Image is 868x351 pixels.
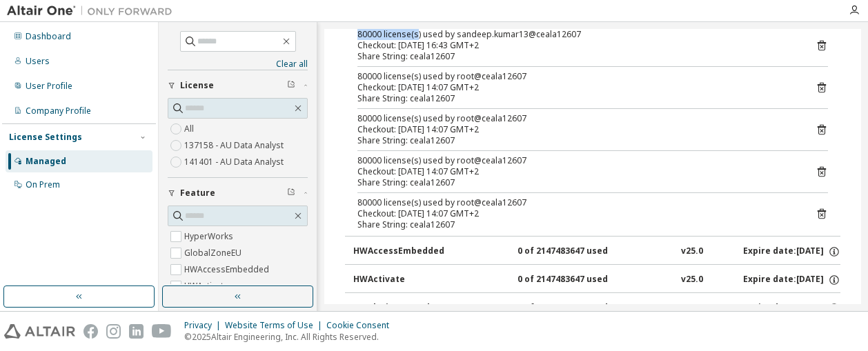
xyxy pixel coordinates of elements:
[168,70,308,101] button: License
[353,293,840,323] button: HWAltairOneDesktop0 of 2147483647 usedv25.0Expire date:[DATE]
[184,331,397,343] p: © 2025 Altair Engineering, Inc. All Rights Reserved.
[129,324,144,339] img: linkedin.svg
[681,302,703,314] div: v25.0
[357,113,795,124] div: 80000 license(s) used by root@ceala12607
[326,320,397,331] div: Cookie Consent
[180,188,215,199] span: Feature
[357,51,795,62] div: Share String: ceala12607
[743,302,840,314] div: Expire date: [DATE]
[225,320,326,331] div: Website Terms of Use
[357,82,795,93] div: Checkout: [DATE] 14:07 GMT+2
[152,324,172,339] img: youtube.svg
[357,177,795,188] div: Share String: ceala12607
[184,137,286,154] label: 137158 - AU Data Analyst
[7,4,179,18] img: Altair One
[168,59,308,70] a: Clear all
[357,40,795,51] div: Checkout: [DATE] 16:43 GMT+2
[184,154,286,170] label: 141401 - AU Data Analyst
[357,166,795,177] div: Checkout: [DATE] 14:07 GMT+2
[26,156,66,167] div: Managed
[26,179,60,190] div: On Prem
[180,80,214,91] span: License
[168,178,308,208] button: Feature
[357,93,795,104] div: Share String: ceala12607
[357,197,795,208] div: 80000 license(s) used by root@ceala12607
[357,208,795,219] div: Checkout: [DATE] 14:07 GMT+2
[26,56,50,67] div: Users
[517,245,642,258] div: 0 of 2147483647 used
[184,245,244,261] label: GlobalZoneEU
[184,121,197,137] label: All
[357,135,795,146] div: Share String: ceala12607
[184,278,231,294] label: HWActivate
[357,29,795,40] div: 80000 license(s) used by sandeep.kumar13@ceala12607
[353,237,840,267] button: HWAccessEmbedded0 of 2147483647 usedv25.0Expire date:[DATE]
[4,324,75,339] img: altair_logo.svg
[517,302,642,314] div: 0 of 2147483647 used
[357,219,795,230] div: Share String: ceala12607
[287,188,295,199] span: Clear filter
[26,81,72,92] div: User Profile
[287,80,295,91] span: Clear filter
[353,265,840,295] button: HWActivate0 of 2147483647 usedv25.0Expire date:[DATE]
[681,245,703,258] div: v25.0
[106,324,121,339] img: instagram.svg
[517,274,642,286] div: 0 of 2147483647 used
[357,124,795,135] div: Checkout: [DATE] 14:07 GMT+2
[26,31,71,42] div: Dashboard
[743,274,840,286] div: Expire date: [DATE]
[83,324,98,339] img: facebook.svg
[357,155,795,166] div: 80000 license(s) used by root@ceala12607
[681,274,703,286] div: v25.0
[353,245,477,258] div: HWAccessEmbedded
[357,71,795,82] div: 80000 license(s) used by root@ceala12607
[26,106,91,117] div: Company Profile
[353,302,477,314] div: HWAltairOneDesktop
[184,261,272,278] label: HWAccessEmbedded
[184,320,225,331] div: Privacy
[743,245,840,258] div: Expire date: [DATE]
[9,132,82,143] div: License Settings
[353,274,477,286] div: HWActivate
[184,228,236,245] label: HyperWorks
